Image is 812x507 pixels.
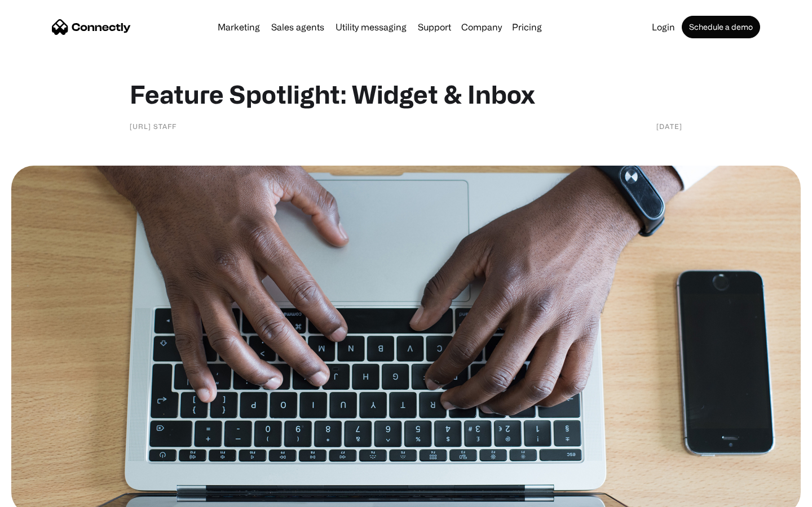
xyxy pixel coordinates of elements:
a: Sales agents [267,23,329,32]
ul: Language list [23,487,68,503]
h1: Feature Spotlight: Widget & Inbox [130,79,682,109]
a: Login [647,23,679,32]
aside: Language selected: English [11,487,68,503]
a: Schedule a demo [682,16,760,38]
div: [URL] staff [130,121,176,132]
a: Pricing [507,23,546,32]
div: Company [461,19,502,35]
a: Support [413,23,456,32]
a: Utility messaging [331,23,411,32]
div: [DATE] [656,121,682,132]
a: Marketing [213,23,264,32]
